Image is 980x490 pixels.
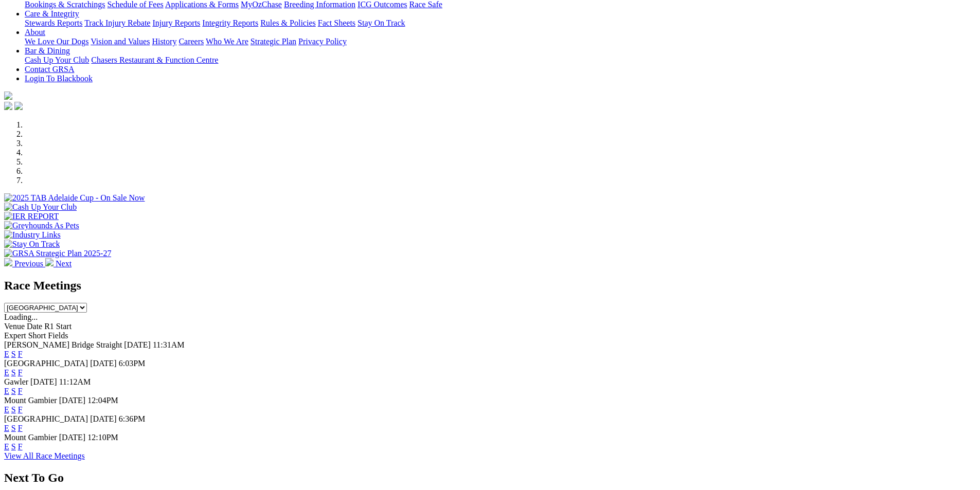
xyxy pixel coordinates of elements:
[4,279,976,293] h2: Race Meetings
[18,405,23,414] a: F
[11,350,16,358] a: S
[119,414,146,423] span: 6:36PM
[59,396,86,405] span: [DATE]
[4,350,9,358] a: E
[4,387,9,395] a: E
[84,19,150,27] a: Track Injury Rebate
[4,424,9,432] a: E
[59,433,86,442] span: [DATE]
[4,203,77,212] img: Cash Up Your Club
[298,37,347,46] a: Privacy Policy
[18,387,23,395] a: F
[4,451,85,460] a: View All Race Meetings
[90,359,117,368] span: [DATE]
[11,368,16,377] a: S
[4,259,45,268] a: Previous
[45,259,72,268] a: Next
[11,442,16,451] a: S
[28,331,46,340] span: Short
[14,102,23,110] img: twitter.svg
[153,340,185,349] span: 11:31AM
[4,340,122,349] span: [PERSON_NAME] Bridge Straight
[179,37,204,46] a: Careers
[4,405,9,414] a: E
[260,19,316,27] a: Rules & Policies
[18,368,23,377] a: F
[4,193,145,203] img: 2025 TAB Adelaide Cup - On Sale Now
[4,230,61,240] img: Industry Links
[4,414,88,423] span: [GEOGRAPHIC_DATA]
[4,92,12,100] img: logo-grsa-white.png
[25,46,70,55] a: Bar & Dining
[4,377,28,386] span: Gawler
[18,424,23,432] a: F
[25,56,89,64] a: Cash Up Your Club
[30,377,57,386] span: [DATE]
[87,396,118,405] span: 12:04PM
[11,424,16,432] a: S
[11,387,16,395] a: S
[4,102,12,110] img: facebook.svg
[87,433,118,442] span: 12:10PM
[4,249,111,258] img: GRSA Strategic Plan 2025-27
[59,377,91,386] span: 11:12AM
[27,322,42,331] span: Date
[25,9,79,18] a: Care & Integrity
[318,19,355,27] a: Fact Sheets
[25,19,82,27] a: Stewards Reports
[4,359,88,368] span: [GEOGRAPHIC_DATA]
[44,322,72,331] span: R1 Start
[4,396,57,405] span: Mount Gambier
[4,212,59,221] img: IER REPORT
[152,37,176,46] a: History
[202,19,258,27] a: Integrity Reports
[91,37,150,46] a: Vision and Values
[251,37,296,46] a: Strategic Plan
[56,259,72,268] span: Next
[206,37,248,46] a: Who We Are
[358,19,405,27] a: Stay On Track
[4,331,26,340] span: Expert
[4,258,12,266] img: chevron-left-pager-white.svg
[4,471,976,485] h2: Next To Go
[18,350,23,358] a: F
[45,258,54,266] img: chevron-right-pager-white.svg
[152,19,200,27] a: Injury Reports
[119,359,146,368] span: 6:03PM
[25,19,976,28] div: Care & Integrity
[18,442,23,451] a: F
[25,56,976,65] div: Bar & Dining
[25,37,88,46] a: We Love Our Dogs
[4,442,9,451] a: E
[48,331,68,340] span: Fields
[91,56,218,64] a: Chasers Restaurant & Function Centre
[90,414,117,423] span: [DATE]
[124,340,151,349] span: [DATE]
[4,221,79,230] img: Greyhounds As Pets
[25,28,45,37] a: About
[25,74,93,83] a: Login To Blackbook
[4,433,57,442] span: Mount Gambier
[25,65,74,74] a: Contact GRSA
[4,322,25,331] span: Venue
[4,313,38,321] span: Loading...
[4,368,9,377] a: E
[25,37,976,46] div: About
[4,240,60,249] img: Stay On Track
[11,405,16,414] a: S
[14,259,43,268] span: Previous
